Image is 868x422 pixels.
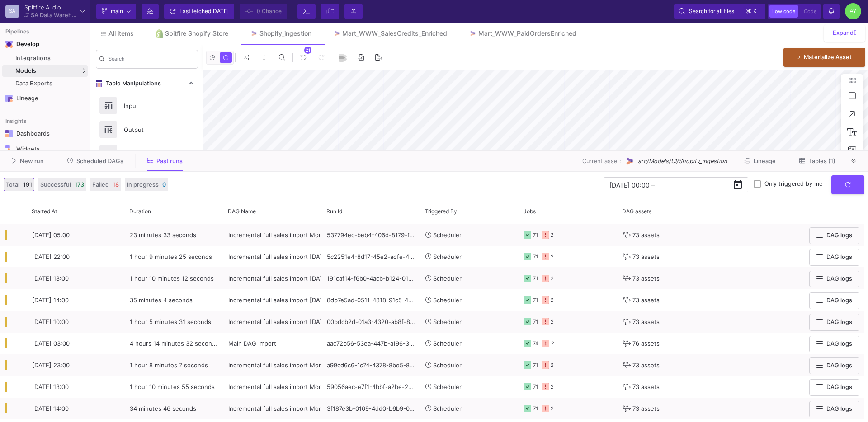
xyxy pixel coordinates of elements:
div: Union [118,147,181,160]
a: Navigation iconWidgets [2,142,88,156]
span: DAG logs [826,253,852,260]
span: Main DAG Import [228,340,276,347]
span: DAG logs [826,362,852,369]
span: Current asset: [582,157,621,165]
span: Scheduler [433,318,462,325]
div: Shopify_ingestion [259,30,311,37]
div: 00bdcb2d-01a3-4320-ab8f-895d5bcfb7a1 [322,311,420,333]
div: Dashboards [16,130,75,137]
span: Scheduler [433,296,462,304]
span: Scheduled DAGs [76,158,123,164]
img: Tab icon [469,30,476,38]
span: Started At [32,208,57,215]
button: Union [90,141,203,165]
span: Successful [40,180,71,189]
span: Scheduler [433,405,462,412]
span: 76 assets [632,333,660,354]
span: Failed [92,180,109,189]
button: Low code [769,5,798,18]
div: 5c2251e4-8d17-45e2-adfe-40f3d28b2a40 [322,246,420,267]
button: DAG logs [809,292,859,309]
div: 2 [551,355,554,376]
div: 71 [533,398,538,419]
button: AY [842,3,861,19]
span: Incremental full sales import Mon-Sat - CSVs REMOVED [228,231,386,239]
span: All items [108,30,134,37]
div: Output [118,123,181,136]
div: 71 [533,311,538,333]
button: Code [801,5,819,18]
div: Spitfire Audio [24,5,77,10]
span: [DATE] [211,8,229,14]
span: [DATE] 10:00 [32,318,69,325]
a: Navigation iconLineage [2,91,88,106]
a: Integrations [2,52,88,64]
span: Incremental full sales import [DATE] - CSVs REMOVED [228,275,381,282]
span: Scheduler [433,340,462,347]
div: 2 [551,376,554,398]
span: Materialize Asset [804,54,852,61]
span: 73 assets [632,225,660,246]
input: Search [108,57,194,64]
div: 71 [533,355,538,376]
div: a99cd6c6-1c74-4378-8be5-85369b32355a [322,354,420,376]
div: 71 [533,290,538,311]
button: Lineage [733,154,787,168]
span: main [111,5,123,18]
button: DAG logs [809,336,859,352]
button: DAG logs [809,401,859,417]
img: Navigation icon [5,41,13,48]
span: Incremental full sales import Mon-Sat - CSVs REMOVED [228,405,386,412]
button: Input [90,94,203,117]
span: ⌘ [746,6,751,17]
span: Scheduler [433,275,462,282]
span: Jobs [524,208,536,215]
div: Mart_WWW_SalesCredits_Enriched [342,30,447,37]
span: Run Id [326,208,342,215]
div: 2 [551,311,554,333]
span: 1 hour 8 minutes 7 seconds [130,361,208,369]
div: 71 [533,225,538,246]
span: 191 [23,180,32,189]
div: 2 [551,225,554,246]
div: 71 [533,246,538,267]
span: 73 assets [632,376,660,398]
span: [DATE] 14:00 [32,405,69,412]
span: Scheduler [433,231,462,239]
span: – [651,181,655,188]
div: 2 [551,246,554,267]
span: [DATE] 18:00 [32,275,69,282]
button: DAG logs [809,379,859,396]
span: Incremental full sales import Mon-Sat - CSVs REMOVED [228,383,386,390]
span: New run [20,158,44,164]
button: Output [90,117,203,141]
div: 191caf14-f6b0-4acb-b124-0141e0870bb6 [322,267,420,289]
span: Total [6,180,19,189]
div: Input [118,99,181,113]
span: Scheduler [433,383,462,390]
span: k [753,6,757,17]
span: [DATE] 22:00 [32,253,70,260]
button: DAG logs [809,357,859,374]
div: 2 [551,333,554,354]
button: DAG logs [809,249,859,266]
button: DAG logs [809,271,859,287]
img: Navigation icon [5,145,13,153]
div: Lineage [16,95,75,102]
span: Incremental full sales import [DATE] - CSVs REMOVED [228,318,381,325]
span: 18 [113,180,119,189]
div: 74 [533,333,538,354]
span: Scheduler [433,253,462,260]
span: [DATE] 05:00 [32,231,70,239]
span: 73 assets [632,268,660,289]
div: Table Manipulations [90,94,203,241]
div: Data Exports [15,80,85,87]
button: New run [1,154,55,168]
span: 0 [162,180,166,189]
img: Navigation icon [5,130,13,137]
span: 73 assets [632,398,660,419]
span: Code [804,8,816,14]
span: Tables (1) [809,158,835,164]
div: 71 [533,376,538,398]
button: Tables (1) [788,154,846,168]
